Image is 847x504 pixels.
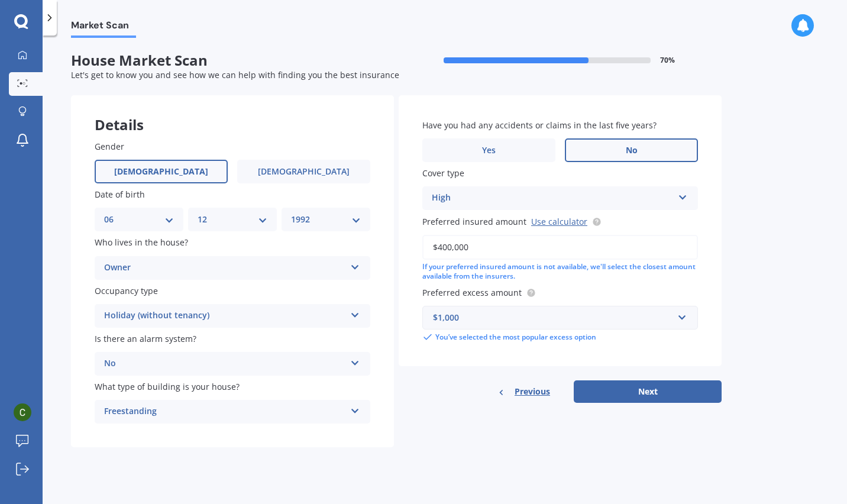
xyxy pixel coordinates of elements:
div: Holiday (without tenancy) [104,309,345,323]
input: Enter amount [422,235,698,260]
span: Who lives in the house? [95,237,188,248]
span: Previous [515,383,550,400]
div: Owner [104,261,345,275]
span: Date of birth [95,189,145,200]
div: Freestanding [104,405,345,419]
span: Have you had any accidents or claims in the last five years? [422,119,657,131]
span: [DEMOGRAPHIC_DATA] [258,167,350,177]
div: If your preferred insured amount is not available, we'll select the closest amount available from... [422,262,698,282]
a: Use calculator [531,216,587,227]
span: Yes [482,146,496,156]
div: High [432,191,673,205]
span: Let's get to know you and see how we can help with finding you the best insurance [71,69,399,80]
span: No [626,146,638,156]
span: Gender [95,141,124,152]
div: $1,000 [433,311,673,324]
img: ACg8ocLvSlMiCT1e-dBcx1fE1-GAbn96p_8Zo1E_Ku9pycAEiuDj=s96-c [14,403,31,421]
span: [DEMOGRAPHIC_DATA] [114,167,208,177]
span: 70 % [660,56,675,64]
span: Occupancy type [95,285,158,296]
div: No [104,357,345,371]
span: Cover type [422,167,464,179]
span: What type of building is your house? [95,381,240,392]
span: Preferred excess amount [422,287,522,298]
div: You’ve selected the most popular excess option [422,332,698,343]
span: Preferred insured amount [422,216,526,227]
button: Next [574,380,722,403]
span: Market Scan [71,20,136,35]
div: Details [71,95,394,131]
span: House Market Scan [71,52,396,69]
span: Is there an alarm system? [95,333,196,344]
